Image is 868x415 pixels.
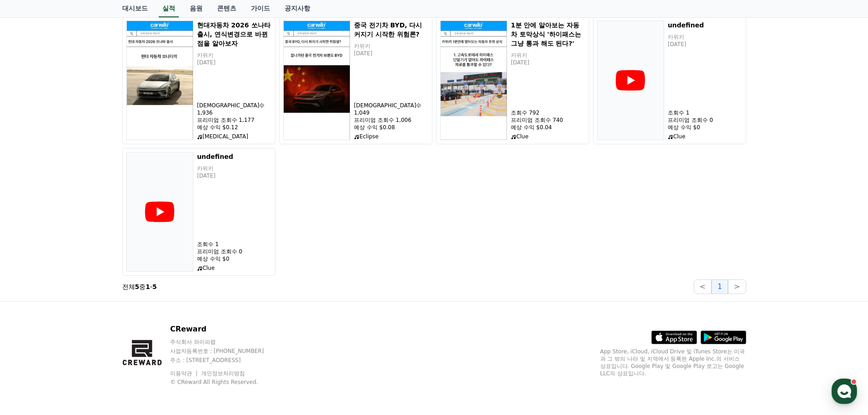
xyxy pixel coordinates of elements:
button: < [694,279,712,294]
p: 예상 수익 $0.04 [511,124,585,131]
p: 조회수 1 [197,241,271,248]
button: undefined 카위키 [DATE] 조회수 1 프리미엄 조회수 0 예상 수익 $0 Clue [122,148,275,276]
h5: 현대자동차 2026 쏘나타 출시, 연식변경으로 바뀐점을 알아보자 [197,21,271,48]
p: Eclipse [354,133,428,140]
span: 홈 [29,303,34,310]
h5: 1분 안에 알아보는 자동차 토막상식 '하이패스는 그냥 통과 해도 된다?' [511,21,585,48]
p: 주식회사 와이피랩 [170,338,281,346]
p: 전체 중 - [122,282,157,291]
p: 카위키 [668,33,742,41]
strong: 1 [146,283,150,290]
p: © CReward All Rights Reserved. [170,378,281,386]
p: 예상 수익 $0 [197,255,271,263]
p: 카위키 [197,52,271,59]
h5: undefined [668,21,742,30]
span: 대화 [83,304,94,311]
h5: 중국 전기차 BYD, 다시 커지기 시작한 위험론? [354,21,428,39]
a: 홈 [3,289,60,312]
p: 예상 수익 $0.08 [354,124,428,131]
p: [DATE] [668,41,742,48]
p: [DATE] [197,172,271,179]
img: 1분 안에 알아보는 자동차 토막상식 '하이패스는 그냥 통과 해도 된다?' [440,21,507,140]
p: 카위키 [511,52,585,59]
a: 대화 [60,289,118,312]
p: [DATE] [511,59,585,66]
p: 예상 수익 $0 [668,124,742,131]
button: undefined 카위키 [DATE] 조회수 1 프리미엄 조회수 0 예상 수익 $0 Clue [593,16,746,144]
p: 주소 : [STREET_ADDRESS] [170,357,281,364]
p: 조회수 1 [668,109,742,116]
p: 프리미엄 조회수 1,177 [197,116,271,124]
p: [DEMOGRAPHIC_DATA]수 1,936 [197,102,271,116]
p: 카위키 [197,165,271,172]
p: 프리미엄 조회수 1,006 [354,116,428,124]
button: 1분 안에 알아보는 자동차 토막상식 '하이패스는 그냥 통과 해도 된다?' 1분 안에 알아보는 자동차 토막상식 '하이패스는 그냥 통과 해도 된다?' 카위키 [DATE] 조회수 ... [436,16,589,144]
p: Clue [511,133,585,140]
h5: undefined [197,152,271,161]
span: 설정 [141,303,152,310]
strong: 5 [152,283,157,290]
p: 예상 수익 $0.12 [197,124,271,131]
button: 1 [712,279,728,294]
p: [MEDICAL_DATA] [197,133,271,140]
button: > [728,279,746,294]
img: 중국 전기차 BYD, 다시 커지기 시작한 위험론? [283,21,350,140]
button: 중국 전기차 BYD, 다시 커지기 시작한 위험론? 중국 전기차 BYD, 다시 커지기 시작한 위험론? 카위키 [DATE] [DEMOGRAPHIC_DATA]수 1,049 프리미엄... [279,16,432,144]
img: 현대자동차 2026 쏘나타 출시, 연식변경으로 바뀐점을 알아보자 [126,21,193,140]
p: Clue [197,264,271,272]
strong: 5 [135,283,140,290]
p: 프리미엄 조회수 0 [197,248,271,255]
a: 이용약관 [170,370,199,377]
p: 프리미엄 조회수 740 [511,116,585,124]
p: [DATE] [354,50,428,57]
button: 현대자동차 2026 쏘나타 출시, 연식변경으로 바뀐점을 알아보자 현대자동차 2026 쏘나타 출시, 연식변경으로 바뀐점을 알아보자 카위키 [DATE] [DEMOGRAPHIC_D... [122,16,275,144]
p: CReward [170,324,281,335]
p: 카위키 [354,42,428,50]
p: 사업자등록번호 : [PHONE_NUMBER] [170,347,281,355]
p: 프리미엄 조회수 0 [668,116,742,124]
p: App Store, iCloud, iCloud Drive 및 iTunes Store는 미국과 그 밖의 나라 및 지역에서 등록된 Apple Inc.의 서비스 상표입니다. Goo... [600,348,746,377]
p: Clue [668,133,742,140]
p: [DATE] [197,59,271,66]
p: 조회수 792 [511,109,585,116]
a: 설정 [118,289,175,312]
p: [DEMOGRAPHIC_DATA]수 1,049 [354,102,428,116]
a: 개인정보처리방침 [201,370,245,377]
